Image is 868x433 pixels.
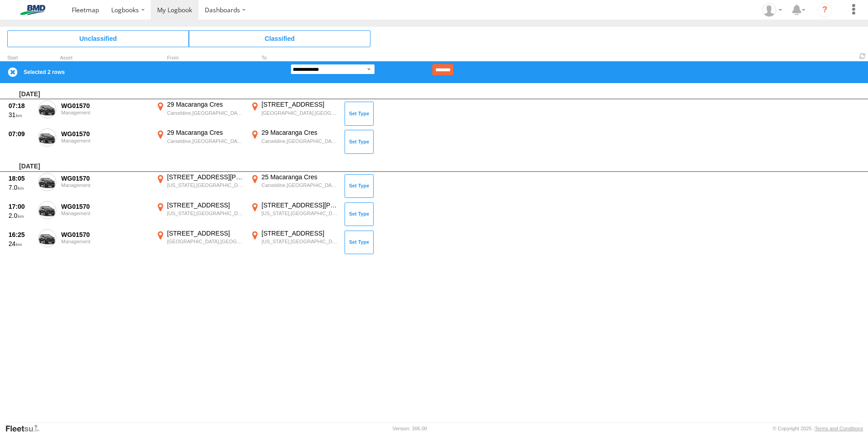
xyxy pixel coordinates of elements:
[7,56,35,60] div: Click to Sort
[61,102,149,110] div: WG01570
[154,56,245,60] div: From
[167,182,244,188] div: [US_STATE],[GEOGRAPHIC_DATA]
[61,182,149,188] div: Management
[5,424,47,433] a: Visit our Website
[249,201,340,227] label: Click to View Event Location
[61,174,149,182] div: WG01570
[60,56,151,60] div: Asset
[249,229,340,256] label: Click to View Event Location
[167,110,244,116] div: Carseldine,[GEOGRAPHIC_DATA]
[9,212,33,220] div: 2.0
[393,426,427,431] div: Version: 306.00
[61,202,149,211] div: WG01570
[261,229,338,237] div: [STREET_ADDRESS]
[249,128,340,155] label: Click to View Event Location
[9,240,33,248] div: 24
[261,201,338,209] div: [STREET_ADDRESS][PERSON_NAME]
[345,231,374,254] button: Click to Set
[261,210,338,216] div: [US_STATE],[GEOGRAPHIC_DATA]
[61,138,149,143] div: Management
[345,102,374,125] button: Click to Set
[261,100,338,108] div: [STREET_ADDRESS]
[773,426,863,431] div: © Copyright 2025 -
[154,201,245,227] label: Click to View Event Location
[261,110,338,116] div: [GEOGRAPHIC_DATA],[GEOGRAPHIC_DATA]
[167,100,244,108] div: 29 Macaranga Cres
[189,30,370,47] span: Click to view Classified Trips
[9,130,33,138] div: 07:09
[61,110,149,115] div: Management
[249,100,340,127] label: Click to View Event Location
[7,67,18,78] label: Clear Selection
[9,174,33,182] div: 18:05
[61,211,149,216] div: Management
[167,210,244,216] div: [US_STATE],[GEOGRAPHIC_DATA]
[167,138,244,144] div: Carseldine,[GEOGRAPHIC_DATA]
[9,183,33,192] div: 7.0
[167,229,244,237] div: [STREET_ADDRESS]
[167,173,244,181] div: [STREET_ADDRESS][PERSON_NAME]
[154,173,245,199] label: Click to View Event Location
[61,231,149,239] div: WG01570
[815,426,863,431] a: Terms and Conditions
[7,30,189,47] span: Click to view Unclassified Trips
[345,202,374,226] button: Click to Set
[154,100,245,127] label: Click to View Event Location
[345,130,374,153] button: Click to Set
[9,202,33,211] div: 17:00
[9,111,33,119] div: 31
[167,128,244,137] div: 29 Macaranga Cres
[9,231,33,239] div: 16:25
[167,201,244,209] div: [STREET_ADDRESS]
[261,128,338,137] div: 29 Macaranga Cres
[9,5,56,15] img: bmd-logo.svg
[61,130,149,138] div: WG01570
[261,173,338,181] div: 25 Macaranga Cres
[857,52,868,60] span: Refresh
[154,128,245,155] label: Click to View Event Location
[249,56,340,60] div: To
[9,102,33,110] div: 07:18
[261,182,338,188] div: Carseldine,[GEOGRAPHIC_DATA]
[345,174,374,198] button: Click to Set
[759,3,785,17] div: Casper Heunis
[167,238,244,245] div: [GEOGRAPHIC_DATA],[GEOGRAPHIC_DATA]
[818,3,832,17] i: ?
[261,138,338,144] div: Carseldine,[GEOGRAPHIC_DATA]
[154,229,245,256] label: Click to View Event Location
[261,238,338,245] div: [US_STATE],[GEOGRAPHIC_DATA]
[61,239,149,244] div: Management
[249,173,340,199] label: Click to View Event Location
